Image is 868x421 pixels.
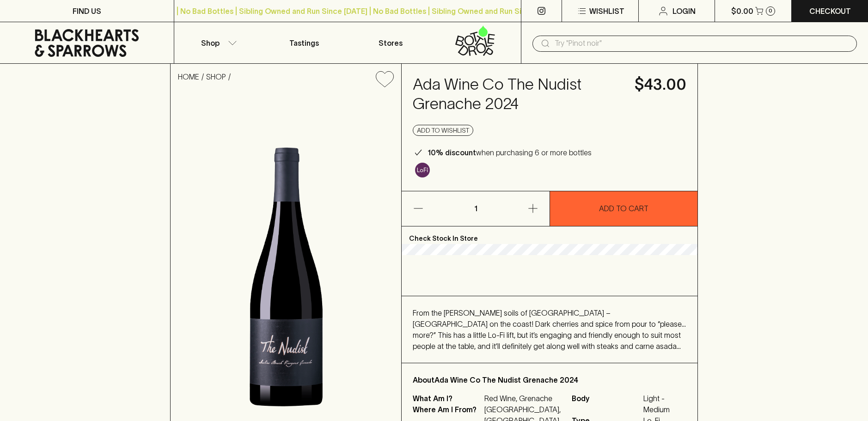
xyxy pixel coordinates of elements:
[428,147,592,158] p: when purchasing 6 or more bottles
[261,22,348,63] a: Tastings
[413,75,623,114] h4: Ada Wine Co The Nudist Grenache 2024
[348,22,434,63] a: Stores
[589,6,624,17] p: Wishlist
[635,75,686,94] h4: $43.00
[206,73,226,81] a: SHOP
[769,8,772,13] p: 0
[402,226,697,244] p: Check Stock In Store
[379,37,403,49] p: Stores
[643,393,686,415] span: Light - Medium
[413,393,482,404] p: What Am I?
[289,37,319,49] p: Tastings
[809,6,851,17] p: Checkout
[484,393,561,404] p: Red Wine, Grenache
[174,22,261,63] button: Shop
[672,6,696,17] p: Login
[201,37,220,49] p: Shop
[731,6,753,17] p: $0.00
[415,163,430,177] img: Lo-Fi
[465,191,487,226] p: 1
[413,309,686,361] span: From the [PERSON_NAME] soils of [GEOGRAPHIC_DATA] – [GEOGRAPHIC_DATA] on the coast! Dark cherries...
[550,191,697,226] button: ADD TO CART
[413,125,473,136] button: Add to wishlist
[372,67,397,91] button: Add to wishlist
[599,203,648,214] p: ADD TO CART
[178,73,199,81] a: HOME
[413,374,686,385] p: About Ada Wine Co The Nudist Grenache 2024
[572,393,641,415] span: Body
[555,36,850,51] input: Try "Pinot noir"
[413,160,432,180] a: Some may call it natural, others minimum intervention, either way, it’s hands off & maybe even a ...
[428,148,476,157] b: 10% discount
[73,6,101,17] p: FIND US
